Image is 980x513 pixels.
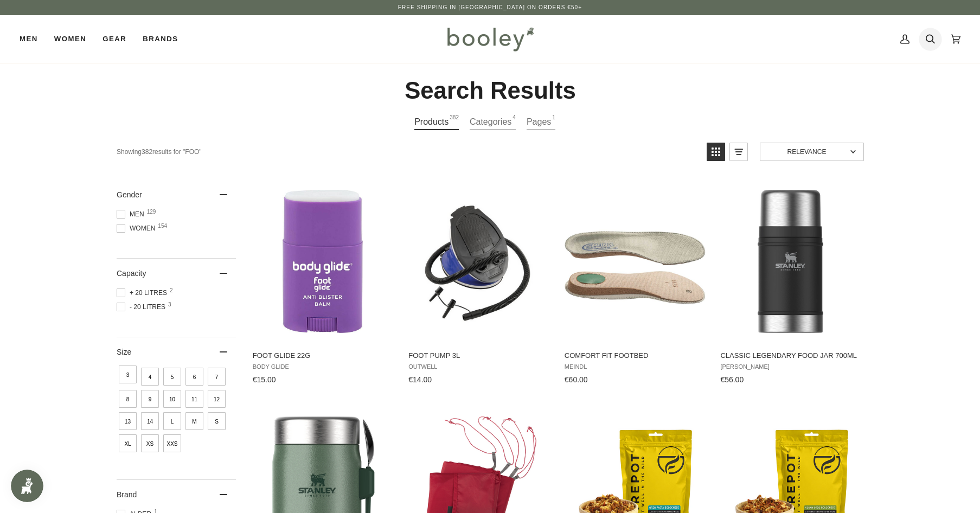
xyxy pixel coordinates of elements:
[562,189,706,333] img: Comfort Fit Footbed - Booley Galway
[163,390,181,408] span: Size: 10
[170,288,173,293] span: 2
[117,190,142,199] span: Gender
[414,114,459,130] a: View Products Tab
[208,368,226,386] span: Size: 7
[408,363,549,370] span: Outwell
[143,34,178,44] span: Brands
[103,34,126,44] span: Gear
[513,114,516,129] span: 4
[252,375,276,384] span: €15.00
[252,363,393,370] span: Body Glide
[443,23,537,55] img: Booley
[117,288,170,298] span: + 20 Litres
[469,114,515,130] a: View Categories Tab
[720,363,861,370] span: [PERSON_NAME]
[146,209,156,215] span: 129
[158,223,167,229] span: 154
[564,363,704,370] span: Meindl
[117,302,169,312] span: - 20 Litres
[407,180,550,388] a: Foot Pump 3L
[46,15,94,63] a: Women
[719,180,862,388] a: Classic Legendary Food Jar 700ml
[117,348,131,356] span: Size
[119,412,137,430] span: Size: 13
[94,15,134,63] a: Gear
[119,365,137,383] span: Size: 3
[729,143,748,161] a: View list mode
[141,434,159,452] span: Size: XS
[142,148,152,156] b: 382
[408,375,432,384] span: €14.00
[117,490,137,499] span: Brand
[208,412,226,430] span: Size: S
[552,114,555,129] span: 1
[168,302,171,307] span: 3
[163,412,181,430] span: Size: L
[119,390,137,408] span: Size: 8
[251,189,394,333] img: Foot Glide 22g
[163,434,181,452] span: Size: XXS
[117,143,699,161] div: Showing results for " "
[208,390,226,408] span: Size: 12
[562,180,706,388] a: Comfort Fit Footbed
[117,269,146,278] span: Capacity
[117,223,158,233] span: Women
[119,434,137,452] span: Size: XL
[251,180,394,388] a: Foot Glide 22g
[767,148,847,156] span: Relevance
[20,34,38,44] span: Men
[398,3,582,12] p: Free Shipping in [GEOGRAPHIC_DATA] on Orders €50+
[720,375,744,384] span: €56.00
[11,470,43,502] iframe: Button to open loyalty program pop-up
[141,412,159,430] span: Size: 14
[134,15,186,63] a: Brands
[564,375,587,384] span: €60.00
[564,351,704,361] span: Comfort Fit Footbed
[20,15,46,63] a: Men
[760,143,864,161] a: Sort options
[163,368,181,386] span: Size: 5
[185,390,203,408] span: Size: 11
[450,114,459,129] span: 382
[185,412,203,430] span: Size: M
[707,143,725,161] a: View grid mode
[54,34,86,44] span: Women
[141,368,159,386] span: Size: 4
[141,390,159,408] span: Size: 9
[117,76,864,106] h2: Search Results
[719,189,862,333] img: Stanley Classic Legendary Food Jar 700ml Matte Black Pebble - Booley Galway
[252,351,393,361] span: Foot Glide 22g
[185,368,203,386] span: Size: 6
[408,351,549,361] span: Foot Pump 3L
[407,189,550,333] img: Outwell Foot Pump 3L - Booley Galway
[720,351,861,361] span: Classic Legendary Food Jar 700ml
[526,114,555,130] a: View Pages Tab
[117,209,148,219] span: Men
